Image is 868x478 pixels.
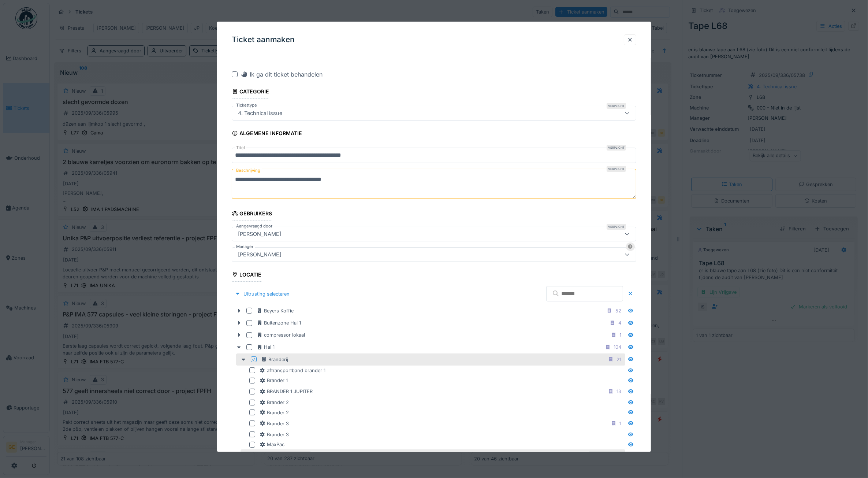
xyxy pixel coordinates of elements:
div: 104 [614,344,621,351]
div: Brander 2 [260,409,289,416]
div: Hal 1 [257,344,275,351]
div: 1 [619,420,621,427]
div: 52 [615,307,621,314]
div: 4 [618,319,621,326]
div: Algemene informatie [232,128,302,140]
div: Verplicht [607,103,626,109]
div: Verplicht [607,145,626,151]
div: Verplicht [607,223,626,229]
div: 4. Technical issue [235,109,285,117]
div: Branderij [261,356,288,363]
label: Tickettype [235,102,258,108]
div: 13 [616,388,621,395]
div: [PERSON_NAME] [235,230,284,238]
div: Ik ga dit ticket behandelen [241,70,323,79]
label: Aangevraagd door [235,223,274,229]
div: MaxPac [260,441,284,448]
div: 1 [619,331,621,338]
div: Gebruikers [232,208,272,221]
label: Titel [235,145,246,151]
label: Beschrijving [235,166,262,175]
div: 21 [616,356,621,363]
h3: Ticket aanmaken [232,35,295,44]
div: Locatie [232,269,262,281]
div: compressor lokaal [257,331,305,338]
div: Brander 2 [260,399,289,406]
div: Uitrusting selecteren [232,289,293,299]
div: Brander 3 [260,420,289,427]
div: Buitenzone Hal 1 [257,319,301,326]
div: aftransportband brander 1 [260,367,325,374]
div: Brander 3 [260,431,289,438]
div: Brander 1 [260,377,288,384]
label: Manager [235,243,255,249]
div: BRANDER 1 JUPITER [260,388,313,395]
div: Categorie [232,86,269,99]
div: Verplicht [607,166,626,172]
div: [PERSON_NAME] [235,250,284,258]
div: Beyers Koffie [257,307,294,314]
